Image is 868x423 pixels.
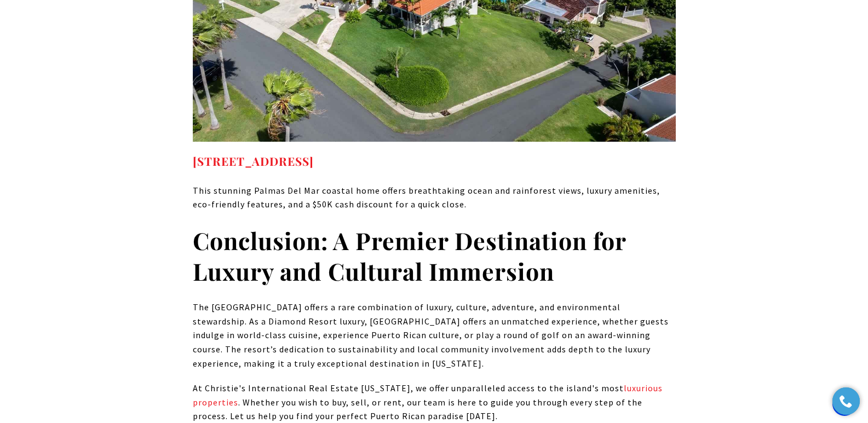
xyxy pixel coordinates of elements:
[193,383,663,408] a: luxurious properties
[193,184,676,212] p: This stunning Palmas Del Mar coastal home offers breathtaking ocean and rainforest views, luxury ...
[193,153,314,169] a: [STREET_ADDRESS]
[193,300,676,370] p: The [GEOGRAPHIC_DATA] offers a rare combination of luxury, culture, adventure, and environmental ...
[193,224,626,287] strong: Conclusion: A Premier Destination for Luxury and Cultural Immersion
